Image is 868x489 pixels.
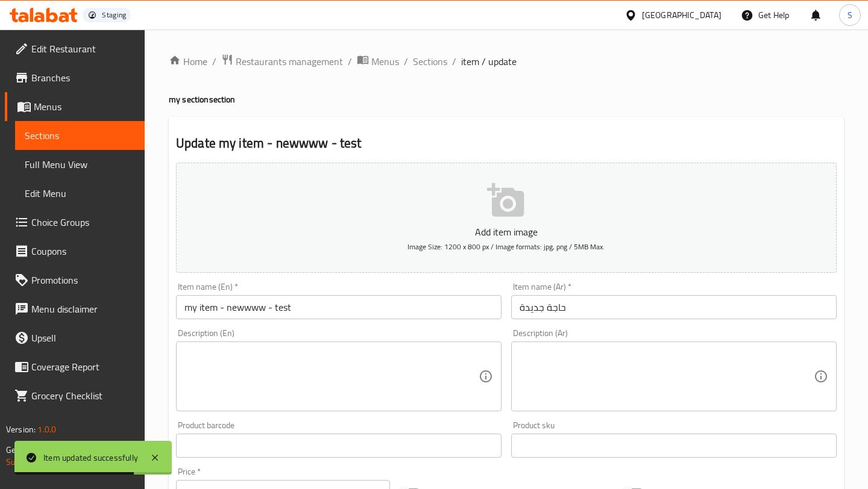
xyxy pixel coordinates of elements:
[642,8,722,22] div: [GEOGRAPHIC_DATA]
[31,70,135,85] span: Branches
[195,225,818,239] p: Add item image
[5,266,145,294] a: Promotions
[31,388,135,403] span: Grocery Checklist
[176,134,837,152] h2: Update my item - newwww - test
[176,295,502,319] input: Enter name En
[31,215,135,229] span: Choice Groups
[6,422,36,437] span: Version:
[25,186,135,201] span: Edit Menu
[15,121,145,150] a: Sections
[25,128,135,143] span: Sections
[5,323,145,352] a: Upsell
[511,434,837,458] input: Please enter product sku
[176,434,502,458] input: Please enter product barcode
[511,295,837,319] input: Enter name Ar
[6,454,83,470] a: Support.OpsPlatform
[169,54,207,69] a: Home
[31,42,135,56] span: Edit Restaurant
[221,54,343,69] a: Restaurants management
[404,54,408,69] li: /
[5,63,145,92] a: Branches
[212,54,216,69] li: /
[31,360,135,374] span: Coverage Report
[848,8,852,22] span: S
[5,352,145,381] a: Coverage Report
[25,157,135,172] span: Full Menu View
[371,54,399,69] span: Menus
[15,150,145,179] a: Full Menu View
[5,34,145,63] a: Edit Restaurant
[176,163,837,273] button: Add item imageImage Size: 1200 x 800 px / Image formats: jpg, png / 5MB Max.
[5,294,145,323] a: Menu disclaimer
[31,273,135,287] span: Promotions
[102,10,126,20] div: Staging
[31,331,135,345] span: Upsell
[407,240,605,254] span: Image Size: 1200 x 800 px / Image formats: jpg, png / 5MB Max.
[43,451,138,464] div: Item updated successfully
[5,208,145,237] a: Choice Groups
[452,54,456,69] li: /
[31,302,135,316] span: Menu disclaimer
[15,179,145,208] a: Edit Menu
[236,54,343,69] span: Restaurants management
[461,54,517,69] span: item / update
[6,442,61,458] span: Get support on:
[413,54,447,69] a: Sections
[5,92,145,121] a: Menus
[37,422,56,437] span: 1.0.0
[34,99,135,114] span: Menus
[5,381,145,410] a: Grocery Checklist
[357,54,399,69] a: Menus
[169,93,844,105] h4: my section section
[348,54,352,69] li: /
[169,54,844,69] nav: breadcrumb
[5,237,145,266] a: Coupons
[31,244,135,258] span: Coupons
